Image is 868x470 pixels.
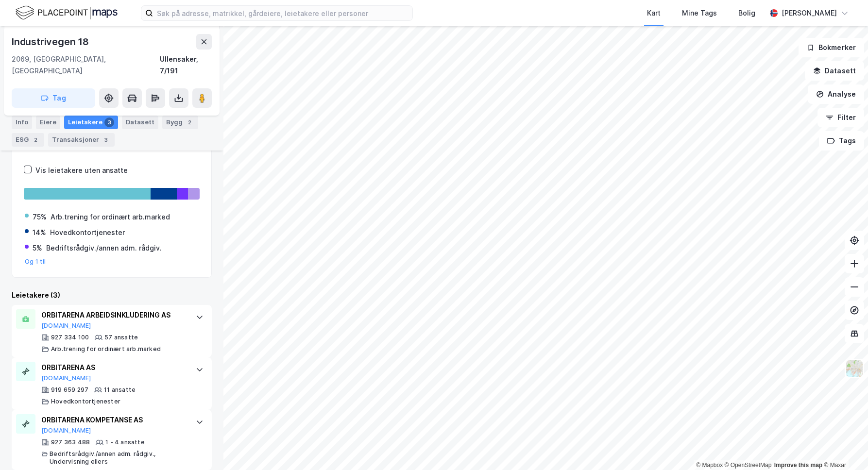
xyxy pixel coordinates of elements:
div: Hovedkontortjenester [51,398,120,405]
div: 11 ansatte [104,386,136,394]
div: Bedriftsrådgiv./annen adm. rådgiv., Undervisning ellers [50,450,186,466]
div: ORBITARENA ARBEIDSINKLUDERING AS [41,309,186,321]
button: Analyse [808,84,864,104]
div: ORBITARENA AS [41,362,186,373]
div: Leietakere (3) [12,289,212,301]
div: Ullensaker, 7/191 [160,53,212,77]
div: 927 334 100 [51,334,89,341]
div: Datasett [122,116,158,129]
div: Arb.trening for ordinært arb.marked [51,211,170,223]
div: 1 - 4 ansatte [105,438,145,446]
div: 2069, [GEOGRAPHIC_DATA], [GEOGRAPHIC_DATA] [12,53,160,77]
div: Kart [647,7,661,19]
div: 3 [104,117,114,127]
button: [DOMAIN_NAME] [41,427,91,435]
button: [DOMAIN_NAME] [41,374,91,382]
a: Mapbox [696,462,723,469]
button: Datasett [805,61,864,81]
div: Bolig [738,7,755,19]
div: Arb.trening for ordinært arb.marked [51,345,161,353]
div: Vis leietakere uten ansatte [35,165,128,176]
button: Tags [819,131,864,151]
button: Bokmerker [799,38,864,57]
div: Kontrollprogram for chat [819,423,868,470]
div: Eiere [36,116,60,129]
div: 2 [31,135,40,145]
a: OpenStreetMap [725,462,772,469]
button: [DOMAIN_NAME] [41,322,91,330]
div: Info [12,116,32,129]
div: Bygg [162,116,198,129]
div: 14% [33,227,46,238]
button: Tag [12,88,95,108]
img: Z [845,359,864,378]
div: 927 363 488 [51,438,90,446]
div: 57 ansatte [104,334,138,341]
div: Bedriftsrådgiv./annen adm. rådgiv. [46,242,162,254]
div: Industrivegen 18 [12,34,91,50]
input: Søk på adresse, matrikkel, gårdeiere, leietakere eller personer [153,6,412,20]
div: 5% [33,242,42,254]
div: Leietakere [64,116,118,129]
div: 2 [185,117,194,127]
div: Mine Tags [682,7,717,19]
img: logo.f888ab2527a4732fd821a326f86c7f29.svg [16,4,118,21]
div: ORBITARENA KOMPETANSE AS [41,414,186,426]
div: Transaksjoner [48,133,115,147]
div: [PERSON_NAME] [782,7,837,19]
div: 919 659 297 [51,386,88,394]
div: Hovedkontortjenester [50,227,125,238]
iframe: Chat Widget [819,423,868,470]
button: Og 1 til [25,258,46,266]
a: Improve this map [774,462,822,469]
button: Filter [817,108,864,127]
div: 75% [33,211,47,223]
div: ESG [12,133,44,147]
div: 3 [101,135,111,145]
